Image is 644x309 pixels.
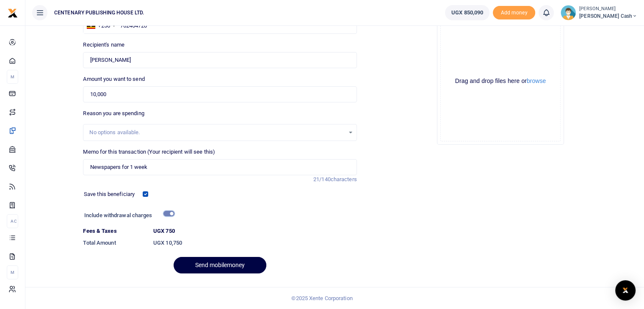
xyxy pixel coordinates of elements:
[441,77,560,85] div: Drag and drop files here or
[493,6,535,20] li: Toup your wallet
[8,8,18,18] img: logo-small
[83,41,124,49] label: Recipient's name
[8,9,18,16] a: logo-small logo-large logo-large
[83,240,146,246] h6: Total Amount
[579,12,637,20] span: [PERSON_NAME] Cash
[153,227,175,235] label: UGX 750
[527,78,546,84] button: browse
[493,9,535,15] a: Add money
[445,5,489,20] a: UGX 850,090
[84,190,135,199] label: Save this beneficiary
[7,70,18,84] li: M
[51,9,147,17] span: CENTENARY PUBLISHING HOUSE LTD.
[615,280,636,301] div: Open Intercom Messenger
[83,148,215,156] label: Memo for this transaction (Your recipient will see this)
[83,86,357,102] input: UGX
[83,109,144,118] label: Reason you are spending
[331,176,357,182] span: characters
[174,257,266,273] button: Send mobilemoney
[83,52,357,68] input: Loading name...
[561,5,637,20] a: profile-user [PERSON_NAME] [PERSON_NAME] Cash
[83,75,144,83] label: Amount you want to send
[313,176,331,182] span: 21/140
[493,6,535,20] span: Add money
[561,5,576,20] img: profile-user
[80,227,150,235] dt: Fees & Taxes
[84,212,171,219] h6: Include withdrawal charges
[7,214,18,228] li: Ac
[579,6,637,13] small: [PERSON_NAME]
[153,240,357,246] h6: UGX 10,750
[437,18,564,145] div: File Uploader
[7,265,18,279] li: M
[83,159,357,175] input: Enter extra information
[89,128,344,137] div: No options available.
[451,8,483,17] span: UGX 850,090
[442,5,493,20] li: Wallet ballance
